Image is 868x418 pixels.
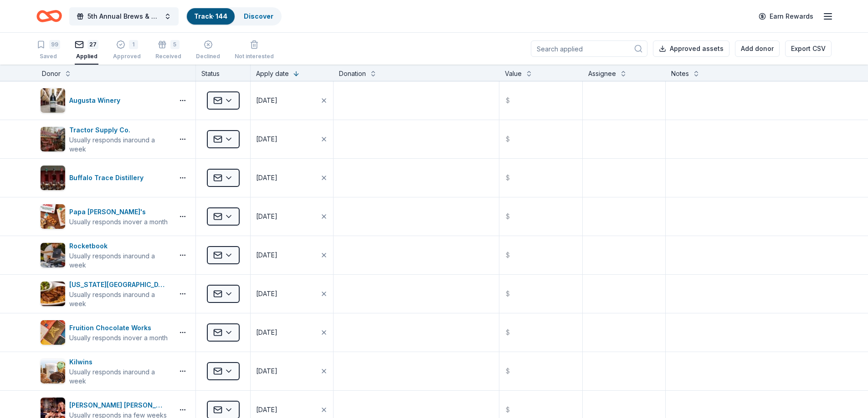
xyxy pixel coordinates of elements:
div: Donor [42,68,61,79]
button: 5Received [155,36,181,65]
div: Rocketbook [69,241,170,252]
div: Fruition Chocolate Works [69,322,168,333]
button: Image for Buffalo Trace DistilleryBuffalo Trace Distillery [40,165,170,191]
button: Add donor [735,40,780,57]
img: Image for Papa John's [41,204,65,229]
button: [DATE] [251,159,333,197]
span: 5th Annual Brews & BBQ [87,11,160,22]
img: Image for Buffalo Trace Distillery [41,166,65,190]
button: 99Saved [36,36,60,65]
button: Not interested [235,36,274,65]
div: [DATE] [256,366,277,377]
a: Earn Rewards [753,8,819,25]
img: Image for Rocketbook [41,243,65,267]
img: Image for Fruition Chocolate Works [41,320,65,345]
button: [DATE] [251,352,333,390]
img: Image for Texas Roadhouse [41,282,65,306]
button: [DATE] [251,120,333,158]
button: Image for Fruition Chocolate WorksFruition Chocolate WorksUsually responds inover a month [40,320,170,345]
button: Image for Papa John'sPapa [PERSON_NAME]'sUsually responds inover a month [40,204,170,229]
div: [PERSON_NAME] [PERSON_NAME] Winery and Restaurants [69,400,170,411]
div: Status [196,65,251,81]
div: Usually responds in around a week [69,368,170,386]
div: Notes [671,68,689,79]
div: 5 [170,40,180,49]
div: Saved [36,53,60,60]
img: Image for Augusta Winery [41,88,65,113]
div: [DATE] [256,404,277,415]
div: [DATE] [256,327,277,338]
button: [DATE] [251,236,333,274]
div: Declined [196,53,220,60]
div: Applied [75,53,98,60]
div: [US_STATE][GEOGRAPHIC_DATA] [69,279,170,290]
button: Image for Augusta WineryAugusta Winery [40,88,170,113]
button: Declined [196,36,220,65]
button: [DATE] [251,313,333,352]
a: Track· 144 [194,12,227,20]
div: Assignee [588,68,616,79]
a: Home [36,5,62,27]
div: Received [155,53,181,60]
div: [DATE] [256,95,277,106]
button: Export CSV [785,40,832,57]
div: Usually responds in over a month [69,333,168,342]
div: Kilwins [69,357,170,368]
div: 99 [49,40,60,49]
button: Image for KilwinsKilwinsUsually responds inaround a week [40,357,170,386]
button: Image for RocketbookRocketbookUsually responds inaround a week [40,241,170,270]
button: 1Approved [113,36,141,65]
div: Approved [113,53,141,60]
div: Augusta Winery [69,95,124,106]
button: 27Applied [75,36,98,65]
div: Usually responds in over a month [69,217,168,227]
div: [DATE] [256,288,277,299]
div: 1 [129,40,138,49]
button: [DATE] [251,197,333,236]
a: Discover [244,12,273,20]
div: [DATE] [256,172,277,183]
img: Image for Kilwins [41,359,65,383]
button: Approved assets [653,40,729,57]
div: Buffalo Trace Distillery [69,172,147,183]
div: Donation [339,68,366,79]
div: Papa [PERSON_NAME]'s [69,206,168,217]
div: Not interested [235,53,274,60]
button: Image for Tractor Supply Co.Tractor Supply Co.Usually responds inaround a week [40,125,170,154]
img: Image for Tractor Supply Co. [41,127,65,151]
div: [DATE] [256,250,277,261]
div: 27 [87,40,98,49]
button: [DATE] [251,275,333,313]
div: Usually responds in around a week [69,290,170,308]
div: Usually responds in around a week [69,252,170,270]
button: [DATE] [251,81,333,120]
div: Apply date [256,68,289,79]
div: Tractor Supply Co. [69,125,170,136]
button: Image for Texas Roadhouse[US_STATE][GEOGRAPHIC_DATA]Usually responds inaround a week [40,279,170,308]
button: Track· 144Discover [186,7,282,25]
div: Usually responds in around a week [69,136,170,154]
div: [DATE] [256,211,277,222]
div: [DATE] [256,134,277,145]
div: Value [505,68,522,79]
button: 5th Annual Brews & BBQ [69,7,179,25]
input: Search applied [531,40,647,57]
